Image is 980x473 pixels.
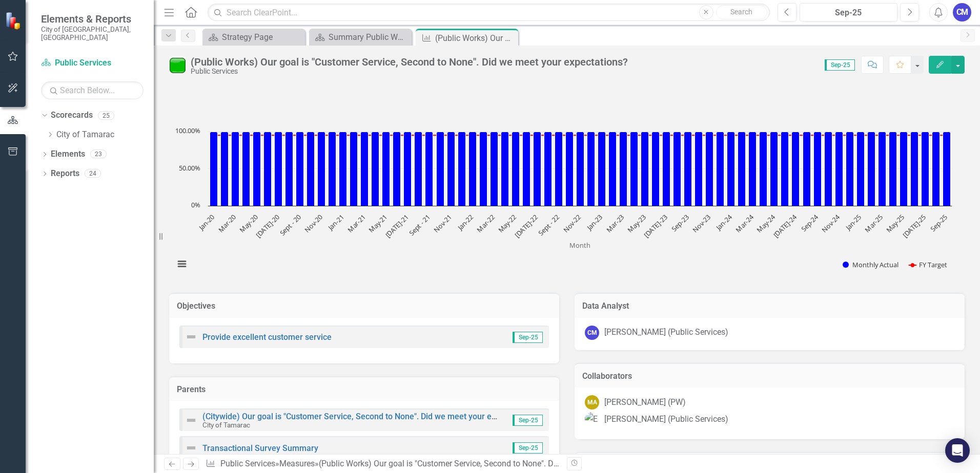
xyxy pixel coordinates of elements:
[185,414,197,426] img: Not Defined
[585,326,599,340] div: CM
[566,132,574,206] path: Oct-22, 100. Monthly Actual.
[372,132,379,206] path: Apr-21, 100. Monthly Actual.
[345,212,367,234] text: Mar-21
[604,327,728,338] div: [PERSON_NAME] (Public Services)
[41,13,144,25] span: Elements & Reports
[868,132,875,206] path: Feb-25, 100. Monthly Actual.
[932,132,940,206] path: Aug-25, 100. Monthly Actual.
[641,132,649,206] path: May-23, 100. Monthly Actual.
[770,132,778,206] path: May-24, 100. Monthly Actual.
[407,212,432,238] text: Sept - 21
[513,212,540,240] text: [DATE]-22
[202,443,318,453] a: Transactional Survey Summary
[625,212,647,234] text: May-23
[437,132,444,206] path: Oct-21, 100. Monthly Actual.
[41,25,144,42] small: City of [GEOGRAPHIC_DATA], [GEOGRAPHIC_DATA]
[513,415,543,426] span: Sep-25
[202,412,538,421] a: (Citywide) Our goal is "Customer Service, Second to None". Did we meet your expectations?
[41,81,144,99] input: Search Below...
[716,5,767,19] button: Search
[555,132,563,206] path: Sept - 22, 100. Monthly Actual.
[404,132,412,206] path: Jul-21, 100. Monthly Actual.
[620,132,627,206] path: Mar-23, 100. Monthly Actual.
[684,132,692,206] path: Sep-23, 100. Monthly Actual.
[191,68,628,75] div: Public Services
[339,132,347,206] path: Jan-21, 100. Monthly Actual.
[175,257,189,271] button: View chart menu, Chart
[825,59,855,71] span: Sep-25
[561,212,583,234] text: Nov-22
[51,148,85,160] a: Elements
[717,132,724,206] path: Dec-23, 100. Monthly Actual.
[584,212,605,233] text: Jan-23
[191,56,628,68] div: (Public Works) Our goal is "Customer Service, Second to None". Did we meet your expectations?
[512,132,520,206] path: May-22, 100. Monthly Actual.
[220,459,275,468] a: Public Services
[799,212,821,233] text: Sep-24
[41,57,144,69] a: Public Services
[755,212,778,234] text: May-24
[383,212,411,240] text: [DATE]-21
[953,3,971,21] div: CM
[800,3,897,21] button: Sep-25
[242,132,250,206] path: Apr-20, 100. Monthly Actual.
[695,132,703,206] path: Oct-23, 100. Monthly Actual.
[51,110,93,121] a: Scorecards
[792,132,800,206] path: Jul-24, 100. Monthly Actual.
[279,459,315,468] a: Measures
[496,212,518,234] text: May-22
[425,132,433,206] path: Sept - 21, 100. Monthly Actual.
[302,212,324,234] text: Nov-20
[382,132,390,206] path: May-21, 100. Monthly Actual.
[210,132,951,206] g: Monthly Actual, series 1 of 2. Bar series with 69 bars.
[367,212,389,234] text: May-21
[185,331,197,343] img: Not Defined
[185,442,197,454] img: Not Defined
[475,212,496,234] text: Mar-22
[361,132,369,206] path: Mar-21, 100. Monthly Actual.
[604,212,626,234] text: Mar-23
[690,212,712,234] text: Nov-23
[803,132,811,206] path: Aug-24, 100. Monthly Actual.
[820,212,842,234] text: Nov-24
[447,132,455,206] path: Nov-21, 100. Monthly Actual.
[843,260,898,269] button: Show Monthly Actual
[5,12,23,30] img: ClearPoint Strategy
[843,212,863,233] text: Jan-25
[329,132,336,206] path: Dec-20, 100. Monthly Actual.
[673,132,681,206] path: Aug-23, 100. Monthly Actual.
[480,132,487,206] path: Feb-22, 100. Monthly Actual.
[98,111,114,120] div: 25
[544,132,552,206] path: Aug-22, 100. Monthly Actual.
[179,163,200,173] text: 50.00%
[285,132,293,206] path: Aug-20, 100. Monthly Actual.
[749,132,757,206] path: Mar-24, 100. Monthly Actual.
[738,132,746,206] path: Feb-24, 100. Monthly Actual.
[318,132,325,206] path: Nov-20, 100. Monthly Actual.
[85,169,101,178] div: 24
[713,212,734,232] text: Jan-24
[205,31,302,44] a: Strategy Page
[222,31,302,44] div: Strategy Page
[630,132,638,206] path: Apr-23, 100. Monthly Actual.
[652,132,660,206] path: Jun-23, 100. Monthly Actual.
[733,212,756,234] text: Mar-24
[501,132,509,206] path: Apr-22, 100. Monthly Actual.
[585,412,599,426] img: Elvine Johnson-O'Meally
[196,212,217,233] text: Jan-20
[237,212,259,234] text: May-20
[177,302,552,311] h3: Objectives
[669,212,690,233] text: Sep-23
[523,132,530,206] path: Jun-22, 100. Monthly Actual.
[879,132,886,206] path: Mar-25, 100. Monthly Actual.
[803,7,894,19] div: Sep-25
[221,132,229,206] path: Feb-20, 100. Monthly Actual.
[536,212,561,238] text: Sept - 22
[585,395,599,410] div: MA
[814,132,822,206] path: Sep-24, 100. Monthly Actual.
[393,132,401,206] path: Jun-21, 100. Monthly Actual.
[491,132,498,206] path: Mar-22, 100. Monthly Actual.
[469,132,477,206] path: Jan-22, 100. Monthly Actual.
[706,132,713,206] path: Nov-23, 100. Monthly Actual.
[534,132,541,206] path: Jul-22, 100. Monthly Actual.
